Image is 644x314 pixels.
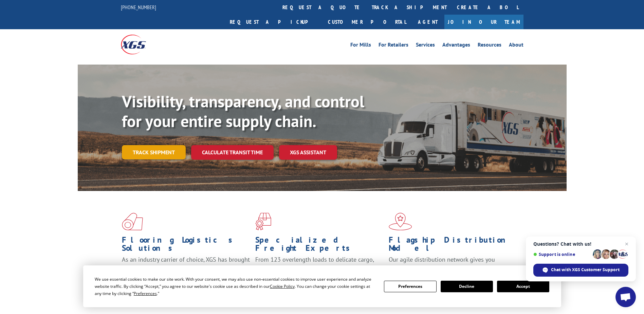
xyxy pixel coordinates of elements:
a: Agent [411,15,444,29]
span: Chat with XGS Customer Support [551,267,620,273]
button: Accept [497,281,549,292]
a: Advantages [442,42,470,50]
p: From 123 overlength loads to delicate cargo, our experienced staff knows the best way to move you... [255,256,384,286]
a: Request a pickup [225,15,323,29]
span: Questions? Chat with us! [533,241,628,247]
div: Cookie Consent Prompt [83,265,561,307]
h1: Specialized Freight Experts [255,236,384,256]
a: Customer Portal [323,15,411,29]
a: Calculate transit time [191,145,274,160]
img: xgs-icon-focused-on-flooring-red [255,213,271,230]
a: XGS ASSISTANT [279,145,337,160]
a: [PHONE_NUMBER] [121,4,156,11]
span: Chat with XGS Customer Support [533,264,628,277]
a: Open chat [615,287,636,307]
a: For Mills [350,42,371,50]
button: Decline [441,281,493,292]
img: xgs-icon-flagship-distribution-model-red [389,213,412,230]
h1: Flagship Distribution Model [389,236,517,256]
span: Support is online [533,252,590,257]
a: Services [416,42,435,50]
span: Our agile distribution network gives you nationwide inventory management on demand. [389,256,514,272]
div: We use essential cookies to make our site work. With your consent, we may also use non-essential ... [95,276,376,297]
b: Visibility, transparency, and control for your entire supply chain. [122,91,364,132]
a: About [509,42,523,50]
a: Join Our Team [444,15,523,29]
h1: Flooring Logistics Solutions [122,236,250,256]
span: Preferences [134,291,157,296]
a: Resources [478,42,501,50]
img: xgs-icon-total-supply-chain-intelligence-red [122,213,143,230]
a: For Retailers [379,42,408,50]
a: Track shipment [122,145,186,159]
span: Cookie Policy [270,283,295,289]
button: Preferences [384,281,436,292]
span: As an industry carrier of choice, XGS has brought innovation and dedication to flooring logistics... [122,256,250,280]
